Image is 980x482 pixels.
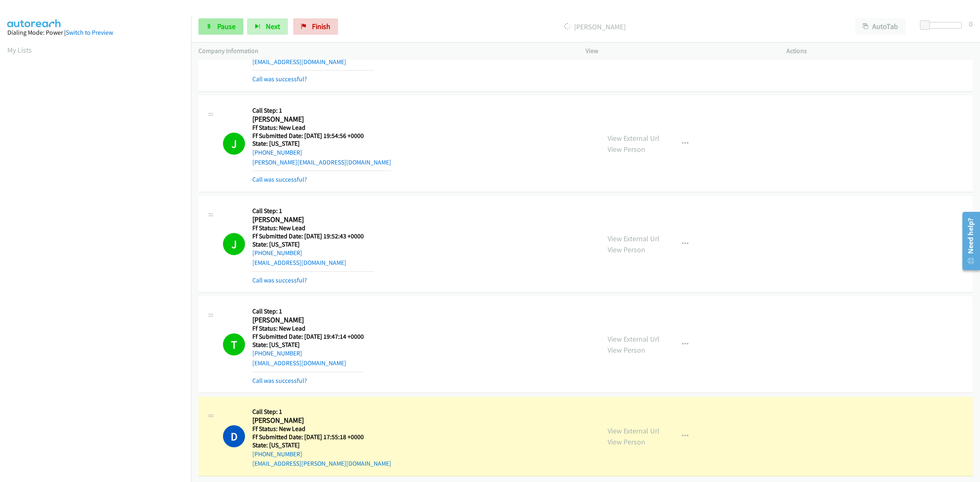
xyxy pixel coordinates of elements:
span: Finish [312,22,330,31]
p: [PERSON_NAME] [349,21,840,32]
h2: [PERSON_NAME] [252,115,374,124]
a: Finish [293,18,338,35]
h5: Call Step: 1 [252,307,364,315]
h5: Call Step: 1 [252,408,391,416]
a: [EMAIL_ADDRESS][PERSON_NAME][DOMAIN_NAME] [252,460,391,467]
a: [PERSON_NAME][EMAIL_ADDRESS][DOMAIN_NAME] [252,158,391,166]
a: [PHONE_NUMBER] [252,249,302,257]
a: Call was successful? [252,377,307,384]
a: View Person [608,437,645,446]
a: [EMAIL_ADDRESS][DOMAIN_NAME] [252,359,346,367]
a: My Lists [7,45,32,55]
h5: Ff Status: New Lead [252,324,364,333]
h2: [PERSON_NAME] [252,416,391,425]
p: View [586,46,772,56]
h5: State: [US_STATE] [252,240,374,249]
h5: Ff Submitted Date: [DATE] 19:54:56 +0000 [252,132,391,140]
h5: Ff Submitted Date: [DATE] 19:47:14 +0000 [252,333,364,341]
a: View External Url [608,334,659,344]
a: Switch to Preview [66,29,113,36]
button: Next [247,18,288,35]
a: [PHONE_NUMBER] [252,349,302,357]
h5: State: [US_STATE] [252,341,364,349]
h5: Call Step: 1 [252,107,391,115]
h5: Ff Status: New Lead [252,425,391,433]
h5: Ff Status: New Lead [252,124,391,132]
h1: D [223,425,245,447]
button: AutoTab [855,18,906,35]
a: [PHONE_NUMBER] [252,450,302,458]
span: Next [266,22,280,31]
h1: T [223,333,245,355]
a: View External Url [608,234,659,243]
iframe: Resource Center [956,209,980,273]
h5: State: [US_STATE] [252,441,391,449]
a: Pause [198,18,243,35]
div: Dialing Mode: Power | [7,28,184,38]
a: [EMAIL_ADDRESS][DOMAIN_NAME] [252,58,346,66]
h5: Ff Status: New Lead [252,224,374,232]
h5: State: [US_STATE] [252,140,391,148]
h2: [PERSON_NAME] [252,315,364,325]
h1: J [223,233,245,255]
h5: Call Step: 1 [252,207,374,215]
h5: Ff Submitted Date: [DATE] 17:55:18 +0000 [252,433,391,441]
a: [EMAIL_ADDRESS][DOMAIN_NAME] [252,259,346,267]
a: View Person [608,345,645,355]
h2: [PERSON_NAME] [252,215,374,224]
a: View External Url [608,133,659,143]
h1: J [223,133,245,155]
a: View Person [608,245,645,254]
a: View External Url [608,426,659,435]
a: Call was successful? [252,276,307,284]
a: [PHONE_NUMBER] [252,149,302,156]
h5: Ff Submitted Date: [DATE] 19:52:43 +0000 [252,232,374,240]
p: Actions [786,46,973,56]
div: Delay between calls (in seconds) [924,22,962,29]
a: Call was successful? [252,175,307,183]
span: Pause [217,22,236,31]
a: View Person [608,144,645,154]
p: Company Information [198,46,571,56]
div: 0 [969,18,973,29]
iframe: Dialpad [7,63,191,451]
a: Call was successful? [252,75,307,83]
